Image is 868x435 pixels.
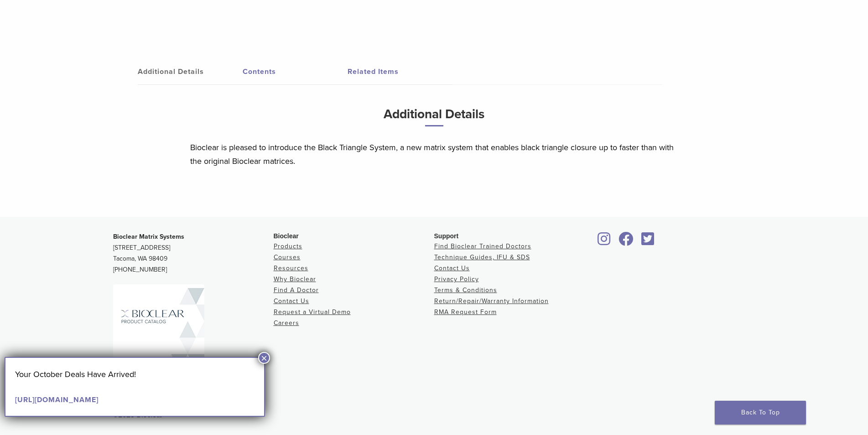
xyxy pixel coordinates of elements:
a: Privacy Policy [434,275,479,283]
a: Related Items [348,59,452,84]
h3: Additional Details [190,103,678,134]
span: Support [434,232,459,240]
a: Courses [274,253,301,261]
a: RMA Request Form [434,308,497,316]
p: Your October Deals Have Arrived! [15,367,255,381]
a: Contact Us [274,297,309,305]
img: Bioclear [113,284,204,403]
a: [URL][DOMAIN_NAME] [15,395,99,404]
p: [STREET_ADDRESS] Tacoma, WA 98409 [PHONE_NUMBER] [113,231,274,275]
a: Bioclear [639,237,658,246]
a: Request a Virtual Demo [274,308,351,316]
a: Why Bioclear [274,275,316,283]
a: Find A Doctor [274,286,319,294]
a: Bioclear [616,237,637,246]
a: Bioclear [595,237,614,246]
a: Technique Guides, IFU & SDS [434,253,530,261]
a: Find Bioclear Trained Doctors [434,242,531,250]
a: Return/Repair/Warranty Information [434,297,549,305]
a: Resources [274,264,308,272]
a: Terms & Conditions [434,286,497,294]
button: Close [258,352,270,364]
a: Careers [274,319,299,327]
span: Bioclear [274,232,299,240]
a: Contents [243,59,348,84]
a: Back To Top [715,401,806,425]
div: ©2025 Bioclear [113,409,755,420]
a: Additional Details [138,59,243,84]
p: Bioclear is pleased to introduce the Black Triangle System, a new matrix system that enables blac... [190,141,678,168]
a: Contact Us [434,264,470,272]
strong: Bioclear Matrix Systems [113,233,184,241]
a: Products [274,242,302,250]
